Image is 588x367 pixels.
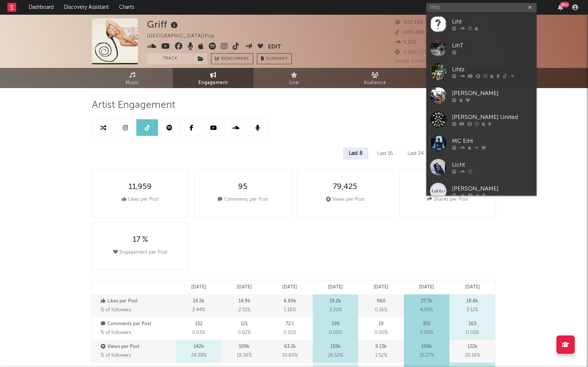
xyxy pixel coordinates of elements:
a: MC Eiht [426,131,537,155]
div: 11,959 [129,183,152,192]
p: 63.2k [284,342,296,351]
a: Liht [426,12,537,36]
p: 27.7k [421,297,432,306]
div: Griff [147,18,180,30]
a: Audience [334,68,415,88]
p: Likes per Post [101,297,174,306]
p: 142k [194,342,204,351]
div: Last 24 [402,147,429,160]
p: 159k [330,342,341,351]
div: Comments per Post [218,195,268,204]
p: 109k [239,342,250,351]
div: Last 16 [372,147,398,160]
span: 24.39 % [191,351,207,360]
a: Playlists/Charts [415,68,496,88]
p: [DATE] [328,283,343,292]
p: [DATE] [419,283,434,292]
span: Engagement [198,79,228,87]
span: % of followers [101,308,131,312]
span: 0.03 % [466,328,479,337]
p: 18.8k [466,297,478,306]
span: % of followers [101,353,131,358]
span: 0.01 % [284,328,296,337]
span: 4.59 % [420,306,433,315]
button: Summary [257,53,292,64]
p: [DATE] [282,283,297,292]
a: [PERSON_NAME] [426,179,537,203]
p: [DATE] [237,283,252,292]
span: Jump Score: 55.5 [395,59,438,63]
p: 72.1 [286,320,294,328]
span: 5,051 [395,40,417,45]
div: [GEOGRAPHIC_DATA] | Pop [147,32,223,41]
p: 195k [422,342,432,351]
span: 1.16 % [284,306,296,315]
span: 0.06 % [420,328,433,337]
span: Artist Engagement [92,101,175,110]
span: 0.05 % [329,328,342,337]
p: Views per Post [101,342,174,351]
span: 0.02 % [238,328,251,337]
a: Licht [426,155,537,179]
p: 960 [377,297,386,306]
input: Search for artists [426,3,537,12]
a: Music [92,68,173,88]
a: LihT [426,36,537,60]
button: Track [147,53,193,64]
p: 152 [195,320,202,328]
p: 19.2k [330,297,341,306]
span: Audience [364,79,386,87]
a: [PERSON_NAME] United [426,108,537,131]
span: 10.60 % [282,351,298,360]
a: Engagement [173,68,254,88]
p: [DATE] [465,283,480,292]
span: 3.12 % [466,306,478,315]
span: % of followers [101,330,131,335]
p: [DATE] [373,283,388,292]
p: 122k [467,342,477,351]
a: Live [254,68,334,88]
div: [PERSON_NAME] United [452,113,533,122]
p: 14.9k [239,297,250,306]
span: 20.16 % [465,351,480,360]
p: 6.89k [284,297,296,306]
div: Liht [452,18,533,26]
p: Comments per Post [101,320,174,328]
p: 121 [241,320,248,328]
div: Shares per Post [427,195,468,204]
span: Music [126,79,139,87]
div: Views per Post [326,195,365,204]
p: 355 [423,320,430,328]
div: [PERSON_NAME] [452,185,533,193]
span: 32.27 % [419,351,434,360]
span: 0.00 % [374,328,388,337]
span: 18.36 % [237,351,252,360]
div: 17 % [133,236,148,244]
p: 295 [331,320,340,328]
div: [PERSON_NAME] [452,89,533,98]
div: 79,425 [333,183,357,192]
div: Last 8 [343,147,368,160]
span: 26.52 % [328,351,343,360]
span: 3.20 % [329,306,342,315]
span: 608,400 [395,30,425,35]
span: 422,198 [395,20,423,25]
button: Edit [268,43,281,52]
a: [PERSON_NAME] [426,84,537,108]
p: [DATE] [191,283,206,292]
div: Lihtz [452,65,533,74]
span: Summary [266,57,288,61]
div: 95 [238,183,247,192]
div: LihT [452,41,533,50]
span: Live [289,79,299,87]
a: Benchmark [211,53,253,64]
span: 2.44 % [192,306,205,315]
p: 9.13k [375,342,387,351]
span: 2.51 % [239,306,250,315]
a: Lihtz [426,60,537,84]
p: 19 [379,320,384,328]
span: 2,582,273 Monthly Listeners [395,50,472,55]
div: Engagement per Post [113,248,167,257]
div: MC Eiht [452,137,533,146]
div: Likes per Post [122,195,159,204]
